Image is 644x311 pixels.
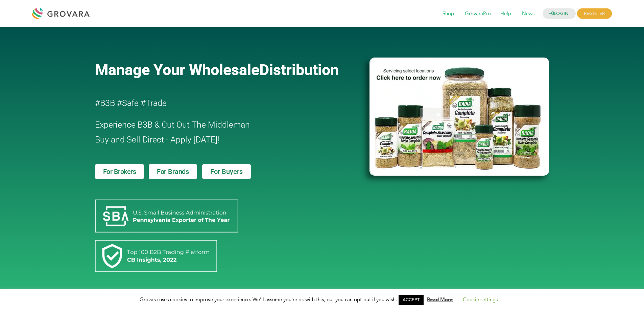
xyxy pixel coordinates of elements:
[460,10,496,18] a: GrovaraPro
[517,10,539,18] a: News
[496,7,516,20] span: Help
[259,61,339,79] span: Distribution
[210,168,243,175] span: For Buyers
[202,164,251,179] a: For Buyers
[95,120,250,130] span: Experience B3B & Cut Out The Middleman
[543,8,576,19] a: LOGIN
[157,168,189,175] span: For Brands
[95,61,259,79] span: Manage Your Wholesale
[140,296,504,303] span: Grovara uses cookies to improve your experience. We'll assume you're ok with this, but you can op...
[95,164,144,179] a: For Brokers
[103,168,136,175] span: For Brokers
[517,7,539,20] span: News
[438,7,459,20] span: Shop
[399,295,424,305] a: ACCEPT
[496,10,516,18] a: Help
[438,10,459,18] a: Shop
[95,96,331,111] h2: #B3B #Safe #Trade
[463,296,498,303] a: Cookie settings
[149,164,197,179] a: For Brands
[577,8,612,19] span: REGISTER
[460,7,496,20] span: GrovaraPro
[427,296,453,303] a: Read More
[95,135,219,145] span: Buy and Sell Direct - Apply [DATE]!
[95,61,359,79] a: Manage Your WholesaleDistribution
